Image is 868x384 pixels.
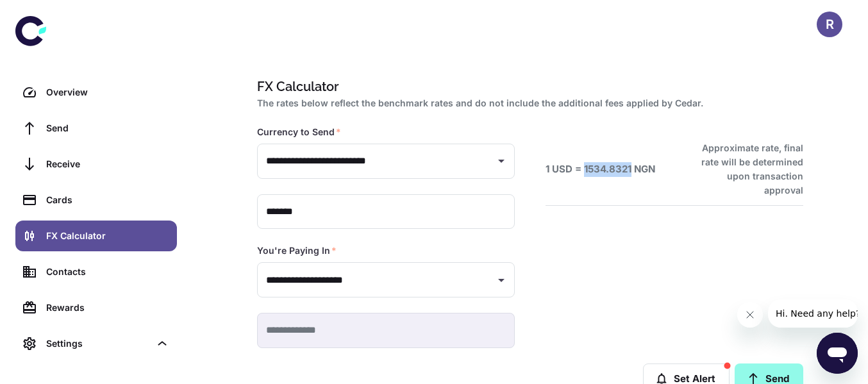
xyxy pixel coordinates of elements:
iframe: Button to launch messaging window [817,333,858,374]
div: Settings [46,337,150,351]
button: Open [492,271,510,289]
a: Overview [15,77,177,108]
h1: FX Calculator [257,77,798,96]
div: Overview [46,85,169,99]
a: Contacts [15,256,177,287]
iframe: Close message [737,302,763,328]
label: You're Paying In [257,244,337,257]
div: Rewards [46,301,169,315]
label: Currency to Send [257,126,341,138]
button: Open [492,152,510,170]
h6: Approximate rate, final rate will be determined upon transaction approval [687,141,803,197]
iframe: Message from company [768,299,858,328]
a: Rewards [15,292,177,323]
span: Hi. Need any help? [8,9,92,19]
a: Cards [15,185,177,215]
div: Cards [46,193,169,207]
div: Send [46,121,169,135]
a: FX Calculator [15,221,177,251]
div: FX Calculator [46,229,169,243]
a: Send [15,113,177,144]
h6: 1 USD = 1534.8321 NGN [546,162,655,177]
div: Contacts [46,265,169,279]
button: R [817,12,842,37]
div: Receive [46,157,169,171]
div: Settings [15,328,177,359]
a: Receive [15,149,177,179]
